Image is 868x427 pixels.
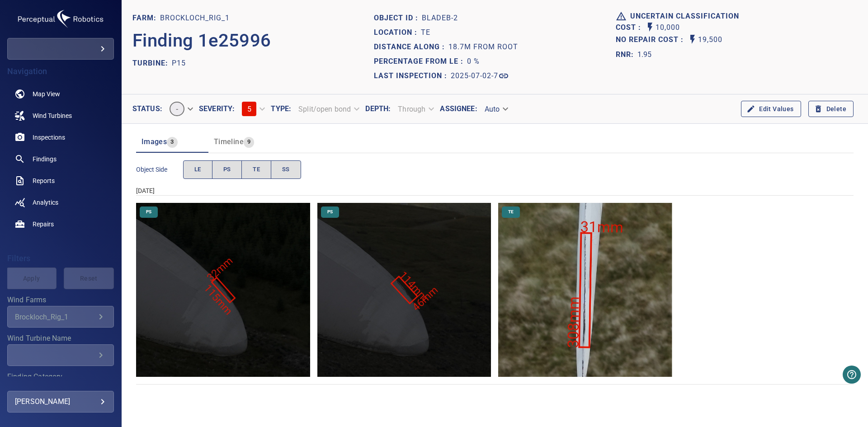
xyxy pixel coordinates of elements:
p: Brockloch_Rig_1 [160,13,230,23]
label: Severity : [199,105,235,113]
p: bladeB-2 [422,13,458,23]
span: Reports [33,176,55,185]
p: FARM: [132,13,160,23]
h4: Filters [7,254,114,263]
span: Repairs [33,220,54,229]
p: TE [421,27,430,38]
p: 2025-07-02-7 [451,70,498,81]
span: Timeline [214,137,244,146]
span: Map View [33,89,60,99]
span: PS [322,209,338,215]
span: SS [282,164,290,175]
span: 9 [244,137,254,147]
span: TE [253,164,260,175]
label: Status : [132,105,162,113]
span: Analytics [33,198,58,207]
img: Brockloch_Rig_1/P15/2025-07-02-7/2025-07-02-1/image8wp11.jpg [498,203,672,377]
a: inspections noActive [7,127,114,148]
p: Percentage from LE : [374,56,467,67]
div: 5 [235,98,271,120]
div: Brockloch_Rig_1 [15,313,95,321]
h1: RNR: [616,49,637,60]
p: Location : [374,27,421,38]
span: The base labour and equipment costs to repair the finding. Does not include the loss of productio... [616,22,645,34]
span: 3 [167,137,177,147]
button: Delete [808,101,854,117]
h1: Cost : [616,23,645,32]
p: 1.95 [637,49,652,60]
a: findings noActive [7,148,114,170]
span: Findings [33,155,57,164]
label: Assignee : [440,105,477,113]
svg: Auto No Repair Cost [687,34,698,45]
div: - [162,98,199,120]
button: Edit Values [741,101,801,117]
p: Last Inspection : [374,70,451,81]
p: TURBINE: [132,58,172,69]
label: Wind Farms [7,296,114,304]
span: 5 [247,105,251,113]
div: Through [391,101,440,117]
span: - [170,105,184,113]
p: P15 [172,58,186,69]
div: Wind Farms [7,306,114,328]
div: [PERSON_NAME] [15,394,106,409]
p: Finding 1e25996 [132,27,271,54]
span: LE [194,164,201,175]
div: objectSide [183,160,301,179]
span: Inspections [33,133,65,142]
span: PS [223,164,231,175]
span: The ratio of the additional incurred cost of repair in 1 year and the cost of repairing today. Fi... [616,47,652,62]
svg: Auto Cost [645,22,656,33]
div: Wind Turbine Name [7,344,114,366]
p: Object ID : [374,13,422,23]
a: reports noActive [7,170,114,192]
label: Type : [271,105,291,113]
div: [DATE] [136,186,854,195]
p: 19,500 [698,34,722,46]
img: Brockloch_Rig_1/P15/2025-07-02-7/2025-07-02-1/image6wp8.jpg [136,203,310,377]
img: Brockloch_Rig_1/P15/2025-07-02-7/2025-07-02-1/image7wp9.jpg [317,203,491,377]
a: analytics noActive [7,192,114,213]
h1: Uncertain classification [630,12,743,21]
p: 10,000 [656,22,680,34]
h4: Navigation [7,67,114,76]
label: Finding Category [7,373,114,380]
div: Split/open bond [291,101,365,117]
span: Object Side [136,165,183,174]
p: 18.7m from root [448,42,518,52]
span: PS [141,209,157,215]
a: map noActive [7,83,114,105]
button: SS [271,160,301,179]
span: Wind Turbines [33,111,72,120]
a: repairs noActive [7,213,114,235]
div: Auto [477,101,514,117]
span: Images [142,137,167,146]
img: fredolsen-logo [15,7,106,31]
a: windturbines noActive [7,105,114,127]
h1: No Repair Cost : [616,36,687,44]
button: LE [183,160,212,179]
button: TE [241,160,271,179]
label: Depth : [365,105,391,113]
span: Projected additional costs incurred by waiting 1 year to repair. This is a function of possible i... [616,34,687,46]
button: PS [212,160,242,179]
label: Wind Turbine Name [7,335,114,342]
div: fredolsen [7,38,114,60]
p: 0 % [467,56,480,67]
p: Distance along : [374,42,448,52]
a: 2025-07-02-7 [451,70,509,81]
span: TE [503,209,519,215]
